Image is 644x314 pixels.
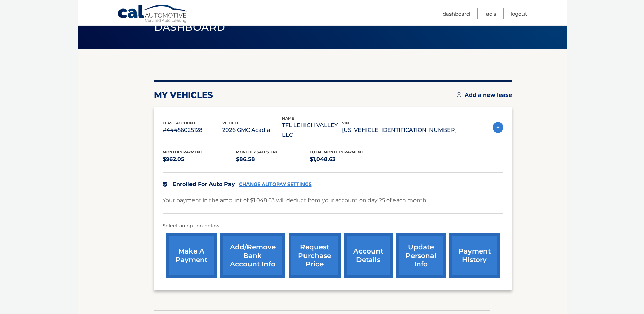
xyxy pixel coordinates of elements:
[239,181,312,187] a: CHANGE AUTOPAY SETTINGS
[163,222,503,230] p: Select an option below:
[166,233,217,278] a: make a payment
[449,233,500,278] a: payment history
[282,116,294,121] span: name
[443,8,470,19] a: Dashboard
[222,121,239,125] span: vehicle
[342,125,457,135] p: [US_VEHICLE_IDENTIFICATION_NUMBER]
[220,233,285,278] a: Add/Remove bank account info
[163,182,167,187] img: check.svg
[282,121,342,140] p: TFL LEHIGH VALLEY LLC
[289,233,341,278] a: request purchase price
[493,122,503,133] img: accordion-active.svg
[163,196,427,205] p: Your payment in the amount of $1,048.63 will deduct from your account on day 25 of each month.
[457,92,461,97] img: add.svg
[172,181,235,187] span: Enrolled For Auto Pay
[236,155,310,164] p: $86.58
[163,155,236,164] p: $962.05
[396,233,446,278] a: update personal info
[511,8,527,19] a: Logout
[117,4,189,24] a: Cal Automotive
[154,90,213,100] h2: my vehicles
[342,121,349,125] span: vin
[163,121,196,125] span: lease account
[457,92,512,99] a: Add a new lease
[154,21,225,33] span: Dashboard
[484,8,496,19] a: FAQ's
[310,150,363,154] span: Total Monthly Payment
[310,155,383,164] p: $1,048.63
[163,125,222,135] p: #44456025128
[163,150,202,154] span: Monthly Payment
[344,233,393,278] a: account details
[222,125,282,135] p: 2026 GMC Acadia
[236,150,278,154] span: Monthly sales Tax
